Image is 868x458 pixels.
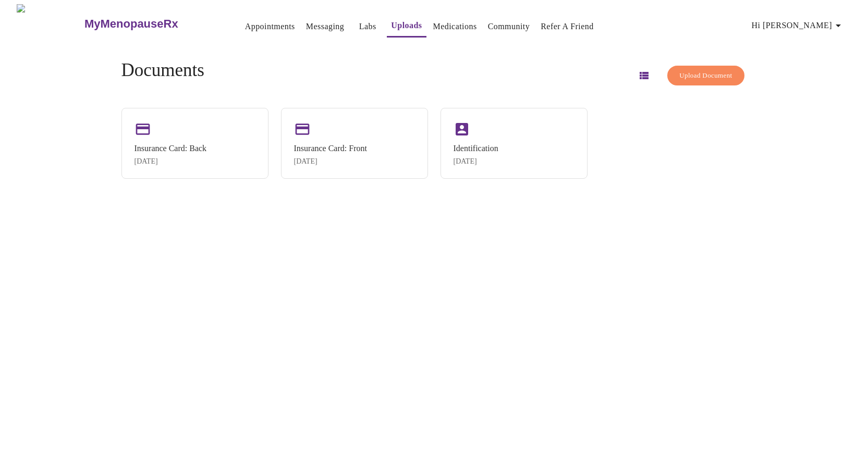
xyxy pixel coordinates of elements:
[429,16,481,37] button: Medications
[351,16,384,37] button: Labs
[135,157,207,166] div: [DATE]
[433,19,477,34] a: Medications
[454,157,498,166] div: [DATE]
[391,18,422,33] a: Uploads
[294,157,367,166] div: [DATE]
[667,66,744,86] button: Upload Document
[121,60,204,81] h4: Documents
[306,19,344,34] a: Messaging
[241,16,299,37] button: Appointments
[135,144,207,153] div: Insurance Card: Back
[488,19,530,34] a: Community
[83,6,219,42] a: MyMenopauseRx
[484,16,534,37] button: Community
[17,4,83,43] img: MyMenopauseRx Logo
[454,144,498,153] div: Identification
[536,16,598,37] button: Refer a Friend
[387,15,426,38] button: Uploads
[679,70,732,82] span: Upload Document
[541,19,594,34] a: Refer a Friend
[748,15,849,36] button: Hi [PERSON_NAME]
[84,17,178,31] h3: MyMenopauseRx
[294,144,367,153] div: Insurance Card: Front
[752,18,845,33] span: Hi [PERSON_NAME]
[631,63,656,88] button: Switch to list view
[359,19,376,34] a: Labs
[245,19,295,34] a: Appointments
[302,16,348,37] button: Messaging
